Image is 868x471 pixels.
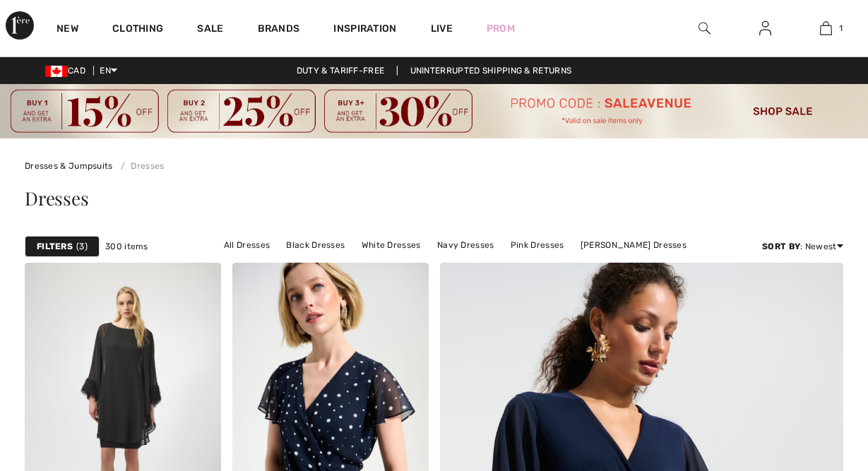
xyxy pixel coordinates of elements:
[258,23,300,37] a: Brands
[112,23,163,37] a: Clothing
[355,236,428,254] a: White Dresses
[115,161,164,171] a: Dresses
[516,254,589,273] a: Short Dresses
[6,11,34,40] img: 1ère Avenue
[279,236,352,254] a: Black Dresses
[45,66,91,76] span: CAD
[37,240,73,253] strong: Filters
[100,66,117,76] span: EN
[487,21,515,36] a: Prom
[748,20,783,37] a: Sign In
[217,236,277,254] a: All Dresses
[759,20,771,37] img: My Info
[762,240,843,253] div: : Newest
[698,20,711,37] img: search the website
[839,22,843,35] span: 1
[197,23,223,37] a: Sale
[762,242,800,251] strong: Sort By
[57,23,78,37] a: New
[105,240,148,253] span: 300 items
[444,254,514,273] a: Long Dresses
[76,240,88,253] span: 3
[25,186,88,210] span: Dresses
[573,236,694,254] a: [PERSON_NAME] Dresses
[504,236,571,254] a: Pink Dresses
[25,161,113,171] a: Dresses & Jumpsuits
[797,20,856,37] a: 1
[321,254,441,273] a: [PERSON_NAME] Dresses
[431,21,453,36] a: Live
[430,236,501,254] a: Navy Dresses
[45,66,68,77] img: Canadian Dollar
[820,20,832,37] img: My Bag
[333,23,396,37] span: Inspiration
